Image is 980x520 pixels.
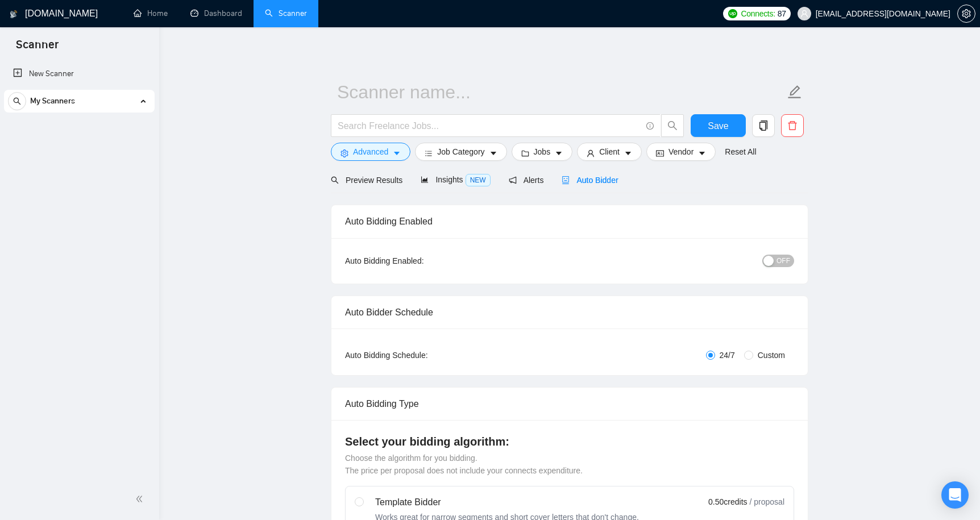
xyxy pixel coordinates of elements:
[466,174,491,186] span: NEW
[781,114,804,137] button: delete
[338,119,641,133] input: Search Freelance Jobs...
[353,145,388,158] span: Advanced
[661,114,684,137] button: search
[345,296,794,328] div: Auto Bidder Schedule
[562,176,618,185] span: Auto Bidder
[957,9,975,18] a: setting
[555,149,563,157] span: caret-down
[345,388,794,420] div: Auto Bidding Type
[708,119,728,133] span: Save
[375,496,639,509] div: Template Bidder
[728,9,737,18] img: upwork-logo.png
[345,255,495,267] div: Auto Bidding Enabled:
[509,176,517,184] span: notification
[800,10,808,18] span: user
[190,9,242,18] a: dashboardDashboard
[691,114,746,137] button: Save
[30,90,75,113] span: My Scanners
[587,149,595,157] span: user
[577,143,642,161] button: userClientcaret-down
[752,114,775,137] button: copy
[725,145,756,158] a: Reset All
[7,36,68,60] span: Scanner
[345,434,794,450] h4: Select your bidding algorithm:
[750,496,784,507] span: / proposal
[331,176,339,184] span: search
[741,7,775,20] span: Connects:
[776,255,790,267] span: OFF
[265,9,307,18] a: searchScanner
[708,496,747,508] span: 0.50 credits
[135,493,147,505] span: double-left
[715,349,740,361] span: 24/7
[656,149,664,157] span: idcard
[134,9,168,18] a: homeHome
[787,85,802,99] span: edit
[698,149,706,157] span: caret-down
[562,176,570,184] span: robot
[599,145,620,158] span: Client
[941,481,969,509] div: Open Intercom Messenger
[624,149,632,157] span: caret-down
[753,349,790,361] span: Custom
[421,176,429,184] span: area-chart
[668,145,694,158] span: Vendor
[9,97,26,105] span: search
[337,78,785,106] input: Scanner name...
[13,63,146,85] a: New Scanner
[521,149,529,157] span: folder
[782,120,803,131] span: delete
[509,176,544,185] span: Alerts
[415,143,506,161] button: barsJob Categorycaret-down
[662,120,683,131] span: search
[340,149,348,157] span: setting
[753,120,774,131] span: copy
[4,90,155,117] li: My Scanners
[393,149,401,157] span: caret-down
[10,5,18,23] img: logo
[421,175,490,184] span: Insights
[646,143,716,161] button: idcardVendorcaret-down
[425,149,433,157] span: bars
[512,143,573,161] button: folderJobscaret-down
[778,7,786,20] span: 87
[331,143,410,161] button: settingAdvancedcaret-down
[437,145,484,158] span: Job Category
[958,9,975,18] span: setting
[345,205,794,238] div: Auto Bidding Enabled
[345,349,495,361] div: Auto Bidding Schedule:
[4,63,155,85] li: New Scanner
[957,5,975,23] button: setting
[8,92,26,110] button: search
[331,176,402,185] span: Preview Results
[534,145,551,158] span: Jobs
[489,149,497,157] span: caret-down
[345,454,583,475] span: Choose the algorithm for you bidding. The price per proposal does not include your connects expen...
[646,122,654,130] span: info-circle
